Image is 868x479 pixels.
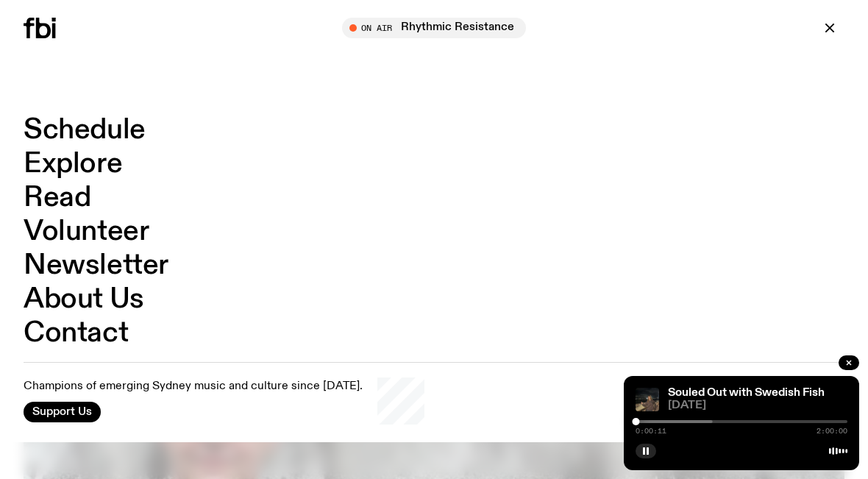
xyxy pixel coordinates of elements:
[24,285,144,313] a: About Us
[32,405,92,419] span: Support Us
[24,184,90,212] a: Read
[24,252,168,280] a: Newsletter
[24,116,146,144] a: Schedule
[24,402,101,422] button: Support Us
[24,380,363,394] p: Champions of emerging Sydney music and culture since [DATE].
[342,18,526,38] button: On AirRhythmic Resistance
[636,388,659,411] img: Izzy Page stands above looking down at Opera Bar. She poses in front of the Harbour Bridge in the...
[24,218,149,246] a: Volunteer
[636,427,666,435] span: 0:00:11
[24,150,122,178] a: Explore
[24,319,128,347] a: Contact
[668,387,825,399] a: Souled Out with Swedish Fish
[817,427,847,435] span: 2:00:00
[668,400,847,411] span: [DATE]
